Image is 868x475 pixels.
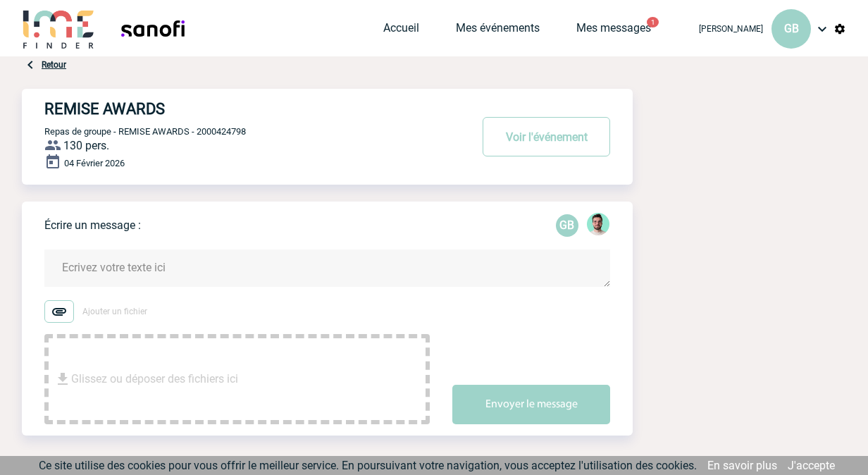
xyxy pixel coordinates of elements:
[64,158,125,168] span: 04 Février 2026
[44,218,141,232] p: Écrire un message :
[82,307,147,316] span: Ajouter un fichier
[647,17,659,27] button: 1
[707,459,777,472] a: En savoir plus
[44,100,428,118] h4: REMISE AWARDS
[456,21,540,41] a: Mes événements
[42,60,66,70] a: Retour
[71,344,238,414] span: Glissez ou déposer des fichiers ici
[788,459,835,472] a: J'accepte
[556,214,578,237] div: Geoffroy BOUDON
[587,213,609,235] img: 121547-2.png
[556,214,578,237] p: GB
[483,117,610,156] button: Voir l'événement
[587,213,609,238] div: Benjamin ROLAND
[54,371,71,388] img: file_download.svg
[22,8,95,49] img: IME-Finder
[576,21,651,41] a: Mes messages
[63,139,109,152] span: 130 pers.
[39,459,697,472] span: Ce site utilise des cookies pour vous offrir le meilleur service. En poursuivant votre navigation...
[699,24,763,34] span: [PERSON_NAME]
[44,126,246,137] span: Repas de groupe - REMISE AWARDS - 2000424798
[452,385,610,424] button: Envoyer le message
[383,21,419,41] a: Accueil
[784,22,799,35] span: GB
